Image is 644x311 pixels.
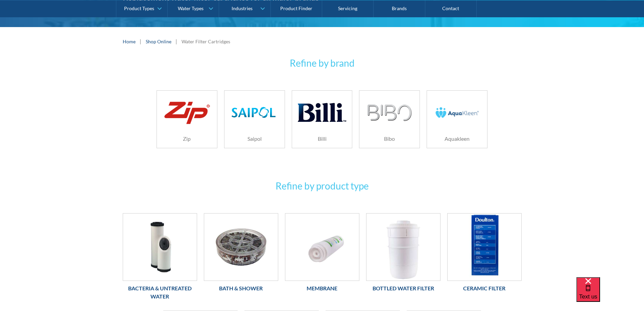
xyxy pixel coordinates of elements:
h6: Billi [292,135,352,143]
img: Bacteria & Untreated Water [123,214,197,281]
h3: Refine by product type [123,179,522,193]
img: Membrane [285,214,359,281]
h6: Saipol [224,135,285,143]
h6: Ceramic Filter [447,284,522,292]
h6: Bottled Water Filter [366,284,440,292]
img: Bibo [367,104,412,121]
h6: Bibo [359,135,420,143]
img: Bottled Water Filter [366,214,440,281]
div: | [139,37,142,45]
a: MembraneMembrane [285,213,359,296]
img: Bath & Shower [204,214,278,281]
iframe: podium webchat widget bubble [576,277,644,311]
img: Ceramic Filter [448,214,521,281]
a: AquakleenAquakleen [427,90,487,148]
div: Water Types [178,5,204,11]
div: Product Types [124,5,154,11]
img: Billi [298,96,346,129]
h6: Bath & Shower [204,284,278,292]
h6: Bacteria & Untreated Water [123,284,197,301]
h6: Membrane [285,284,359,292]
a: Bacteria & Untreated WaterBacteria & Untreated Water [123,213,197,304]
div: Industries [232,5,253,11]
div: Water Filter Cartridges [182,38,230,45]
a: BiboBibo [359,90,420,148]
img: Aquakleen [433,96,481,129]
a: SaipolSaipol [224,90,285,148]
a: ZipZip [157,90,217,148]
div: | [175,37,178,45]
a: Shop Online [146,38,171,45]
h6: Aquakleen [427,135,487,143]
img: Saipol [230,105,278,119]
a: Home [123,38,136,45]
h6: Zip [157,135,217,143]
img: Zip [163,98,211,127]
h3: Refine by brand [123,56,522,70]
a: Bottled Water FilterBottled Water Filter [366,213,440,296]
a: Ceramic Filter Ceramic Filter [447,213,522,296]
a: Bath & ShowerBath & Shower [204,213,278,296]
a: BilliBilli [292,90,353,148]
